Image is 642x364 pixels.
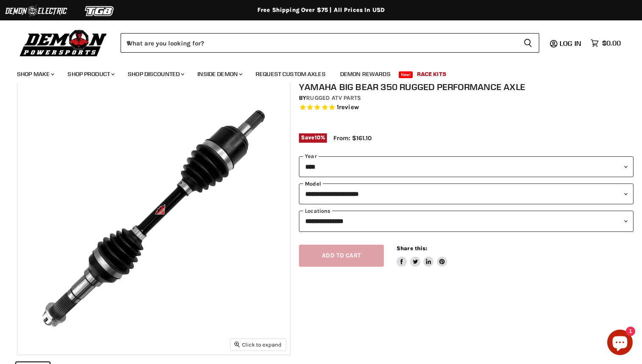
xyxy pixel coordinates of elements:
img: Demon Powersports [17,28,110,58]
aside: Share this: [397,245,447,267]
img: Demon Electric Logo 2 [4,3,68,19]
a: Request Custom Axles [249,65,332,83]
select: modal-name [299,183,634,204]
a: Shop Make [11,65,59,83]
a: Race Kits [411,65,453,83]
span: From: $161.10 [333,134,372,142]
span: 1 reviews [337,103,359,111]
span: Log in [560,39,581,48]
a: $0.00 [586,37,625,49]
select: keys [299,211,634,231]
span: Click to expand [234,341,282,348]
a: Shop Product [61,65,120,83]
span: New! [399,71,413,78]
inbox-online-store-chat: Shopify online store chat [605,330,635,357]
button: Click to expand [231,339,286,350]
span: review [339,103,359,111]
ul: Main menu [11,62,619,83]
input: When autocomplete results are available use up and down arrows to review and enter to select [121,33,517,53]
span: $0.00 [602,39,621,47]
button: Search [517,33,539,53]
form: Product [121,33,539,53]
span: Save % [299,133,327,143]
select: year [299,156,634,177]
span: 10 [315,134,321,141]
a: Shop Discounted [121,65,189,83]
a: Demon Rewards [334,65,397,83]
span: Share this: [397,245,427,251]
img: TGB Logo 2 [68,3,132,19]
a: Rugged ATV Parts [306,94,361,102]
img: IMAGE [17,82,290,355]
a: Inside Demon [191,65,248,83]
a: Log in [556,40,586,47]
span: Rated 5.0 out of 5 stars 1 reviews [299,103,634,112]
h1: Yamaha Big Bear 350 Rugged Performance Axle [299,82,634,92]
div: by [299,93,634,103]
